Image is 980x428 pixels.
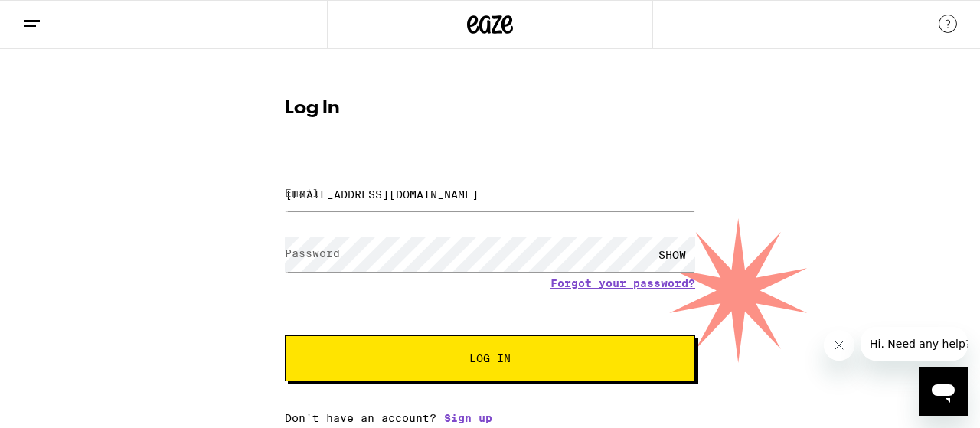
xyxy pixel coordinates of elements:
[285,187,319,199] label: Email
[550,277,695,289] a: Forgot your password?
[919,367,968,416] iframe: Button to launch messaging window
[285,247,340,260] label: Password
[469,353,511,364] span: Log In
[444,412,492,424] a: Sign up
[285,100,695,118] h1: Log In
[9,11,110,23] span: Hi. Need any help?
[861,327,968,361] iframe: Message from company
[285,177,695,211] input: Email
[285,412,695,424] div: Don't have an account?
[649,237,695,272] div: SHOW
[824,330,854,361] iframe: Close message
[285,335,695,381] button: Log In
